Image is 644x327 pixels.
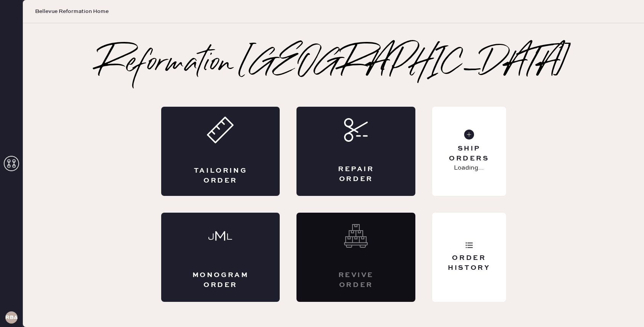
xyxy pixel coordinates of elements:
div: Repair Order [327,165,385,184]
div: Monogram Order [192,271,250,290]
div: Tailoring Order [192,166,250,185]
h2: Reformation [GEOGRAPHIC_DATA] [98,49,569,79]
div: Ship Orders [438,144,500,163]
div: Order History [438,253,500,272]
p: Loading... [454,163,484,173]
div: Revive order [327,271,385,290]
h3: RBA [5,315,18,320]
div: Interested? Contact us at care@hemster.co [296,213,415,302]
span: Bellevue Reformation Home [35,8,109,15]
